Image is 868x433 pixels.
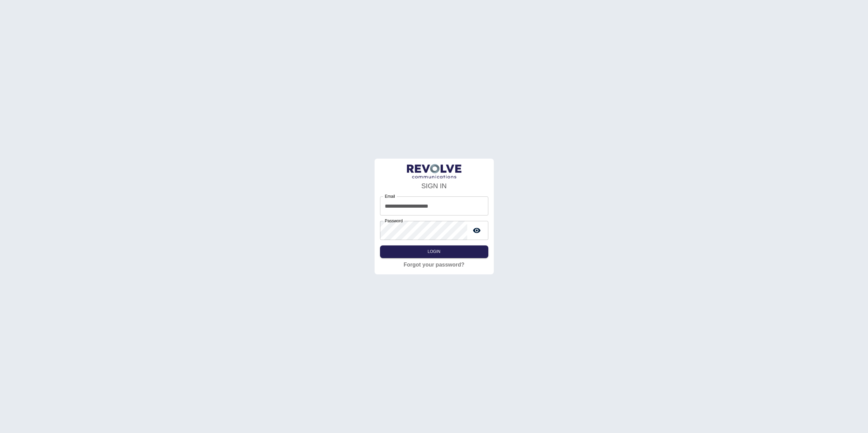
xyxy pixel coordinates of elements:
[404,261,464,269] a: Forgot your password?
[380,181,488,191] h4: SIGN IN
[385,218,403,224] label: Password
[380,245,488,258] button: Login
[470,224,484,237] button: toggle password visibility
[407,164,461,179] img: LogoText
[385,193,395,199] label: Email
